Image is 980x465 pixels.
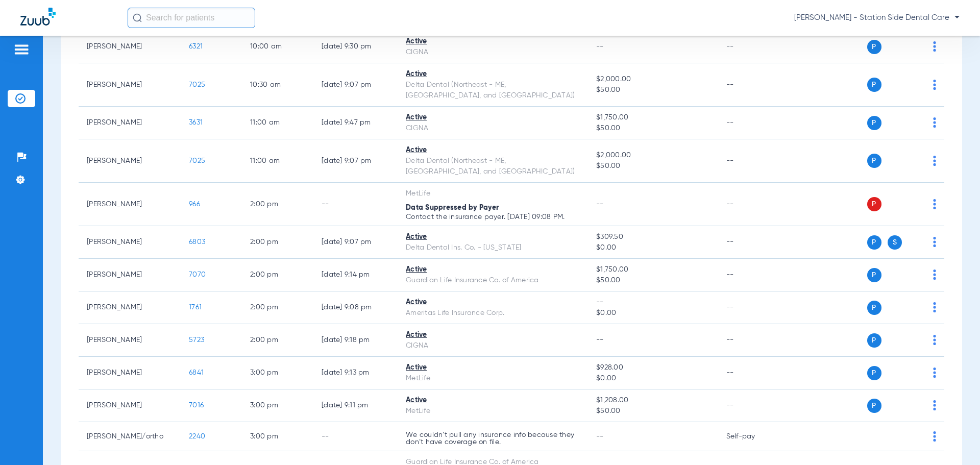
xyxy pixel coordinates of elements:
[406,406,580,417] div: MetLife
[242,259,313,291] td: 2:00 PM
[406,275,580,286] div: Guardian Life Insurance Co. of America
[718,422,787,451] td: Self-pay
[189,157,205,164] span: 7025
[867,235,881,250] span: P
[867,116,881,130] span: P
[189,81,205,88] span: 7025
[933,335,936,345] img: group-dot-blue.svg
[79,63,181,107] td: [PERSON_NAME]
[242,291,313,324] td: 2:00 PM
[794,13,960,23] span: [PERSON_NAME] - Station Side Dental Care
[13,43,30,56] img: hamburger-icon
[79,259,181,291] td: [PERSON_NAME]
[718,291,787,324] td: --
[933,431,936,442] img: group-dot-blue.svg
[406,213,580,221] p: Contact the insurance payer. [DATE] 09:08 PM.
[596,242,709,253] span: $0.00
[313,139,398,183] td: [DATE] 9:07 PM
[867,301,881,315] span: P
[933,117,936,128] img: group-dot-blue.svg
[242,324,313,357] td: 2:00 PM
[313,357,398,389] td: [DATE] 9:13 PM
[867,78,881,92] span: P
[406,36,580,47] div: Active
[189,43,203,50] span: 6321
[189,238,205,246] span: 6803
[242,183,313,226] td: 2:00 PM
[867,333,881,348] span: P
[406,156,580,177] div: Delta Dental (Northeast - ME, [GEOGRAPHIC_DATA], and [GEOGRAPHIC_DATA])
[867,399,881,413] span: P
[596,395,709,406] span: $1,208.00
[867,197,881,211] span: P
[189,201,200,208] span: 966
[128,8,255,28] input: Search for patients
[189,304,202,311] span: 1761
[242,422,313,451] td: 3:00 PM
[596,85,709,95] span: $50.00
[406,308,580,319] div: Ameritas Life Insurance Corp.
[79,31,181,63] td: [PERSON_NAME]
[242,139,313,183] td: 11:00 AM
[596,150,709,161] span: $2,000.00
[933,41,936,52] img: group-dot-blue.svg
[406,395,580,406] div: Active
[242,226,313,259] td: 2:00 PM
[406,188,580,199] div: MetLife
[79,357,181,389] td: [PERSON_NAME]
[79,291,181,324] td: [PERSON_NAME]
[313,183,398,226] td: --
[596,112,709,123] span: $1,750.00
[406,242,580,253] div: Delta Dental Ins. Co. - [US_STATE]
[79,422,181,451] td: [PERSON_NAME]/ortho
[933,199,936,209] img: group-dot-blue.svg
[933,400,936,410] img: group-dot-blue.svg
[79,139,181,183] td: [PERSON_NAME]
[718,324,787,357] td: --
[406,297,580,308] div: Active
[888,235,902,250] span: S
[596,43,604,50] span: --
[79,107,181,139] td: [PERSON_NAME]
[189,119,203,126] span: 3631
[406,362,580,373] div: Active
[596,308,709,319] span: $0.00
[189,433,205,440] span: 2240
[406,264,580,275] div: Active
[933,237,936,247] img: group-dot-blue.svg
[718,389,787,422] td: --
[189,336,204,344] span: 5723
[596,336,604,344] span: --
[313,291,398,324] td: [DATE] 9:08 PM
[313,389,398,422] td: [DATE] 9:11 PM
[189,369,204,376] span: 6841
[406,232,580,242] div: Active
[406,204,499,211] span: Data Suppressed by Payer
[596,74,709,85] span: $2,000.00
[718,107,787,139] td: --
[313,63,398,107] td: [DATE] 9:07 PM
[189,402,204,409] span: 7016
[867,154,881,168] span: P
[718,63,787,107] td: --
[406,112,580,123] div: Active
[242,107,313,139] td: 11:00 AM
[867,40,881,54] span: P
[313,324,398,357] td: [DATE] 9:18 PM
[718,226,787,259] td: --
[718,183,787,226] td: --
[596,275,709,286] span: $50.00
[313,107,398,139] td: [DATE] 9:47 PM
[406,80,580,101] div: Delta Dental (Northeast - ME, [GEOGRAPHIC_DATA], and [GEOGRAPHIC_DATA])
[133,13,142,22] img: Search Icon
[596,433,604,440] span: --
[242,389,313,422] td: 3:00 PM
[313,31,398,63] td: [DATE] 9:30 PM
[867,366,881,380] span: P
[242,31,313,63] td: 10:00 AM
[406,145,580,156] div: Active
[79,324,181,357] td: [PERSON_NAME]
[79,226,181,259] td: [PERSON_NAME]
[242,63,313,107] td: 10:30 AM
[406,330,580,340] div: Active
